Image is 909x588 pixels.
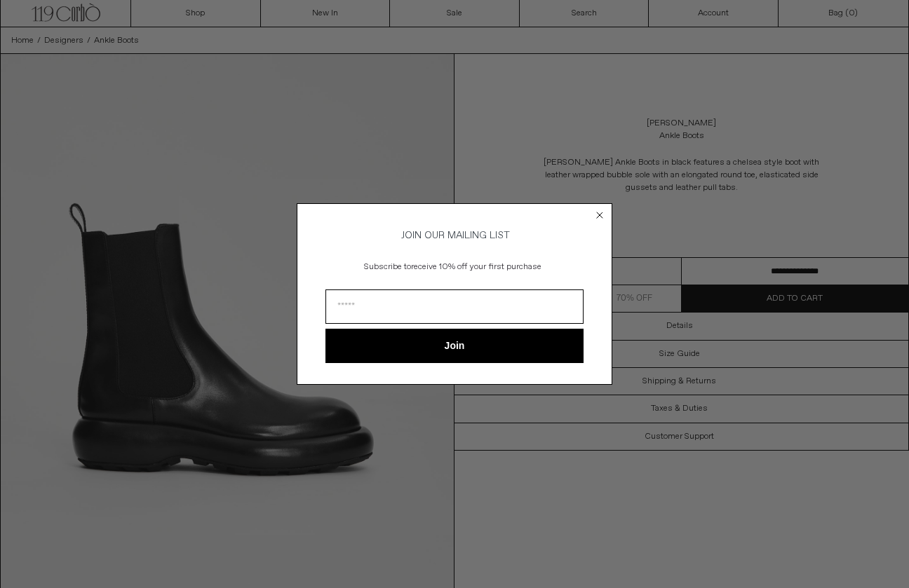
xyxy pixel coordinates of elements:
button: Join [325,329,584,363]
span: JOIN OUR MAILING LIST [399,229,510,242]
button: Close dialog [593,208,607,222]
span: Subscribe to [364,261,411,273]
input: Email [325,289,584,324]
span: receive 10% off your first purchase [411,261,541,273]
